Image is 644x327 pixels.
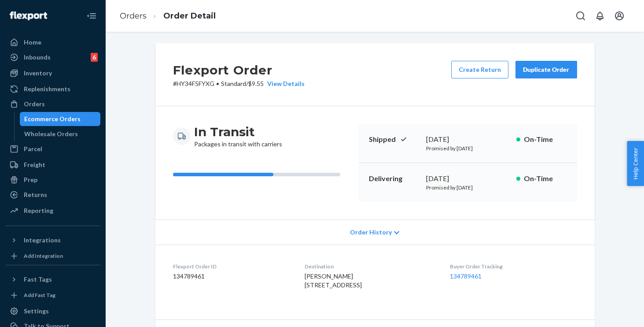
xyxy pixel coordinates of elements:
button: Close Navigation [83,7,100,25]
a: 134789461 [450,272,482,280]
div: Replenishments [24,85,70,93]
a: Add Fast Tag [5,290,100,301]
a: Reporting [5,204,100,218]
div: Parcel [24,145,42,153]
a: Replenishments [5,82,100,96]
dd: 134789461 [173,272,291,281]
button: Open Search Box [572,7,589,25]
button: Help Center [627,141,644,186]
a: Ecommerce Orders [20,112,101,126]
a: Freight [5,158,100,172]
a: Orders [5,97,100,111]
p: Delivering [369,174,419,184]
a: Add Integration [5,251,100,261]
ol: breadcrumbs [113,3,223,29]
button: View Details [264,79,305,88]
div: Packages in transit with carriers [194,124,282,149]
div: Home [24,38,41,47]
div: Wholesale Orders [24,130,78,138]
h3: In Transit [194,124,282,140]
div: [DATE] [426,134,509,145]
p: Promised by [DATE] [426,184,509,191]
dt: Buyer Order Tracking [450,263,577,270]
img: Flexport logo [10,11,47,20]
div: Reporting [24,206,53,215]
div: Add Integration [24,252,63,260]
div: Settings [24,307,49,316]
div: Inbounds [24,53,51,62]
div: Add Fast Tag [24,291,55,299]
span: Standard [221,80,246,87]
a: Inbounds6 [5,50,100,64]
a: Settings [5,304,100,318]
button: Create Return [451,61,508,78]
span: [PERSON_NAME] [STREET_ADDRESS] [305,272,362,289]
a: Order Detail [163,11,216,21]
a: Returns [5,188,100,202]
button: Integrations [5,233,100,247]
button: Duplicate Order [515,61,577,78]
dt: Flexport Order ID [173,263,291,270]
div: Orders [24,100,45,108]
div: Ecommerce Orders [24,115,81,123]
a: Wholesale Orders [20,127,101,141]
a: Home [5,35,100,49]
dt: Destination [305,263,436,270]
a: Prep [5,173,100,187]
div: Integrations [24,236,61,245]
div: [DATE] [426,174,509,184]
div: Fast Tags [24,275,52,284]
p: On-Time [524,134,567,145]
span: Order History [350,228,392,237]
div: Returns [24,190,47,199]
a: Orders [120,11,147,21]
div: Inventory [24,69,52,78]
div: 6 [91,53,98,62]
p: On-Time [524,174,567,184]
p: # HY34F5FYXG / $9.55 [173,79,305,88]
span: • [216,80,219,87]
div: Duplicate Order [523,65,570,74]
div: Prep [24,175,37,184]
p: Promised by [DATE] [426,145,509,152]
a: Inventory [5,66,100,80]
a: Parcel [5,142,100,156]
button: Fast Tags [5,272,100,286]
h2: Flexport Order [173,61,305,79]
div: Freight [24,160,45,169]
button: Open notifications [591,7,609,25]
p: Shipped [369,134,419,145]
button: Open account menu [611,7,628,25]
